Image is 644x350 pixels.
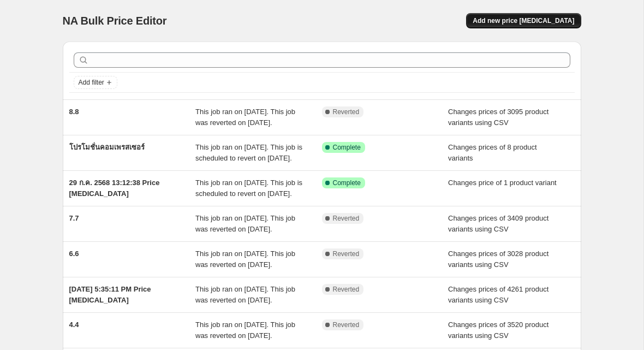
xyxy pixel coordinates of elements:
[69,143,145,151] span: โปรโมชั่นคอมเพรสเซอร์
[448,321,548,340] span: Changes prices of 3520 product variants using CSV
[448,179,557,187] span: Changes price of 1 product variant
[195,143,302,162] span: This job ran on [DATE]. This job is scheduled to revert on [DATE].
[195,250,295,269] span: This job ran on [DATE]. This job was reverted on [DATE].
[195,321,295,340] span: This job ran on [DATE]. This job was reverted on [DATE].
[69,214,79,222] span: 7.7
[448,108,548,127] span: Changes prices of 3095 product variants using CSV
[448,143,537,162] span: Changes prices of 8 product variants
[69,179,160,198] span: 29 ก.ค. 2568 13:12:38 Price [MEDICAL_DATA]
[69,285,151,304] span: [DATE] 5:35:11 PM Price [MEDICAL_DATA]
[448,250,548,269] span: Changes prices of 3028 product variants using CSV
[333,285,360,294] span: Reverted
[333,179,361,187] span: Complete
[69,321,79,329] span: 4.4
[63,15,167,27] span: NA Bulk Price Editor
[333,143,361,152] span: Complete
[333,108,360,116] span: Reverted
[195,108,295,127] span: This job ran on [DATE]. This job was reverted on [DATE].
[69,250,79,258] span: 6.6
[69,108,79,116] span: 8.8
[333,214,360,223] span: Reverted
[74,76,117,89] button: Add filter
[466,13,581,28] button: Add new price [MEDICAL_DATA]
[333,321,360,329] span: Reverted
[448,285,548,304] span: Changes prices of 4261 product variants using CSV
[195,214,295,233] span: This job ran on [DATE]. This job was reverted on [DATE].
[473,16,574,25] span: Add new price [MEDICAL_DATA]
[448,214,548,233] span: Changes prices of 3409 product variants using CSV
[195,285,295,304] span: This job ran on [DATE]. This job was reverted on [DATE].
[333,250,360,258] span: Reverted
[79,78,104,87] span: Add filter
[195,179,302,198] span: This job ran on [DATE]. This job is scheduled to revert on [DATE].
